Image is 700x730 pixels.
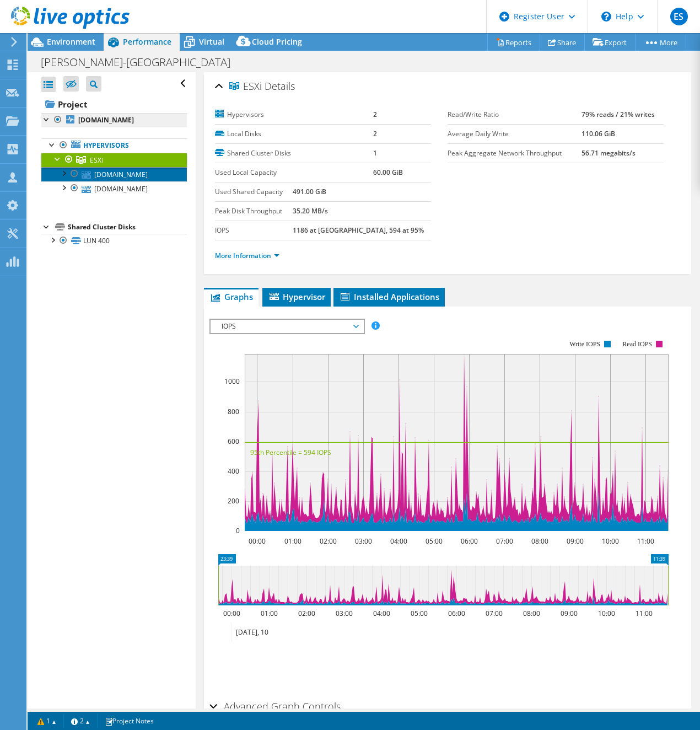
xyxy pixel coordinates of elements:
span: ES [670,8,688,25]
svg: \n [601,12,611,22]
b: 2 [373,110,377,119]
b: 1 [373,148,377,158]
text: 08:00 [531,536,548,546]
text: 01:00 [261,609,278,618]
span: ESXi [90,155,103,165]
text: 03:00 [336,609,353,618]
a: [DOMAIN_NAME] [41,181,187,196]
text: 0 [236,526,240,535]
span: Graphs [209,291,253,302]
b: 491.00 GiB [293,187,326,196]
text: 00:00 [223,609,240,618]
span: Installed Applications [339,291,439,302]
a: LUN 400 [41,234,187,248]
b: 56.71 megabits/s [581,148,636,158]
div: Shared Cluster Disks [68,221,187,234]
a: 1 [30,714,64,728]
b: [DOMAIN_NAME] [78,115,134,125]
span: IOPS [216,320,358,333]
text: 09:00 [561,609,578,618]
a: [DOMAIN_NAME] [41,113,187,127]
b: 60.00 GiB [373,168,403,177]
span: Details [265,79,295,93]
span: Environment [47,36,95,47]
label: Average Daily Write [448,128,581,139]
label: Local Disks [215,128,373,139]
a: Share [540,34,585,51]
label: Used Local Capacity [215,167,373,178]
text: 01:00 [284,536,301,546]
b: 1186 at [GEOGRAPHIC_DATA], 594 at 95% [293,226,424,235]
text: 800 [228,407,239,416]
a: Project [41,95,187,113]
text: 03:00 [355,536,372,546]
text: 10:00 [602,536,619,546]
text: 11:00 [636,609,653,618]
text: Write IOPS [569,340,600,348]
text: 02:00 [320,536,337,546]
text: 08:00 [523,609,540,618]
text: 07:00 [496,536,513,546]
label: Used Shared Capacity [215,186,293,197]
text: 11:00 [637,536,654,546]
text: 09:00 [567,536,584,546]
a: More Information [215,251,279,260]
a: More [635,34,686,51]
b: 110.06 GiB [581,129,615,138]
b: 2 [373,129,377,138]
label: Peak Disk Throughput [215,206,293,217]
label: Read/Write Ratio [448,109,581,120]
a: 2 [63,714,98,728]
h1: [PERSON_NAME]-[GEOGRAPHIC_DATA] [36,56,247,68]
a: Export [584,34,636,51]
a: Reports [487,34,540,51]
text: Read IOPS [622,340,652,348]
a: Project Notes [97,714,161,728]
b: 35.20 MB/s [293,206,328,216]
text: 400 [228,466,239,476]
label: IOPS [215,225,293,236]
text: 05:00 [411,609,428,618]
text: 95th Percentile = 594 IOPS [250,448,331,457]
a: Hypervisors [41,138,187,153]
a: [DOMAIN_NAME] [41,167,187,181]
text: 04:00 [373,609,390,618]
label: Shared Cluster Disks [215,148,373,159]
h2: Advanced Graph Controls [209,695,341,717]
span: ESXi [229,81,262,92]
text: 00:00 [249,536,266,546]
text: 600 [228,437,239,446]
b: 79% reads / 21% writes [581,110,655,119]
span: Performance [123,36,171,47]
text: 02:00 [298,609,315,618]
label: Hypervisors [215,109,373,120]
span: Virtual [199,36,224,47]
text: 04:00 [390,536,407,546]
span: Cloud Pricing [252,36,302,47]
text: 10:00 [598,609,615,618]
text: 1000 [224,377,240,386]
label: Peak Aggregate Network Throughput [448,148,581,159]
text: 06:00 [448,609,465,618]
text: 05:00 [426,536,443,546]
a: ESXi [41,153,187,167]
text: 200 [228,496,239,506]
span: Hypervisor [268,291,325,302]
text: 07:00 [486,609,503,618]
text: 06:00 [461,536,478,546]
